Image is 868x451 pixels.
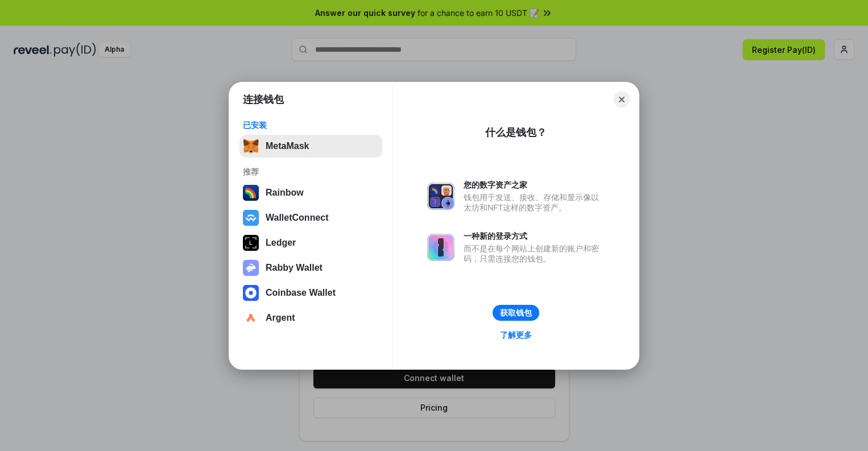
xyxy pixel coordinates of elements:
img: svg+xml,%3Csvg%20xmlns%3D%22http%3A%2F%2Fwww.w3.org%2F2000%2Fsvg%22%20fill%3D%22none%22%20viewBox... [427,234,454,261]
button: Close [614,92,630,107]
div: 您的数字资产之家 [464,180,605,190]
img: svg+xml,%3Csvg%20width%3D%2228%22%20height%3D%2228%22%20viewBox%3D%220%200%2028%2028%22%20fill%3D... [243,210,259,226]
div: 了解更多 [500,330,532,340]
div: 一种新的登录方式 [464,231,605,241]
div: 钱包用于发送、接收、存储和显示像以太坊和NFT这样的数字资产。 [464,192,605,213]
div: 已安装 [243,120,379,130]
button: Rabby Wallet [239,256,382,279]
button: WalletConnect [239,206,382,229]
button: Coinbase Wallet [239,282,382,304]
img: svg+xml,%3Csvg%20width%3D%2228%22%20height%3D%2228%22%20viewBox%3D%220%200%2028%2028%22%20fill%3D... [243,310,259,326]
img: svg+xml,%3Csvg%20xmlns%3D%22http%3A%2F%2Fwww.w3.org%2F2000%2Fsvg%22%20fill%3D%22none%22%20viewBox... [427,183,454,210]
div: Coinbase Wallet [266,288,336,298]
div: MetaMask [266,141,309,151]
img: svg+xml,%3Csvg%20width%3D%2228%22%20height%3D%2228%22%20viewBox%3D%220%200%2028%2028%22%20fill%3D... [243,285,259,301]
div: 获取钱包 [500,308,532,318]
img: svg+xml,%3Csvg%20width%3D%22120%22%20height%3D%22120%22%20viewBox%3D%220%200%20120%20120%22%20fil... [243,185,259,201]
div: WalletConnect [266,213,329,223]
div: 什么是钱包？ [485,126,547,139]
div: Rainbow [266,188,304,198]
button: Argent [239,307,382,329]
div: Argent [266,313,295,323]
button: 获取钱包 [493,305,539,321]
button: MetaMask [239,135,382,158]
h1: 连接钱包 [243,93,284,106]
button: Ledger [239,231,382,254]
div: 推荐 [243,167,379,177]
div: 而不是在每个网站上创建新的账户和密码，只需连接您的钱包。 [464,243,605,264]
img: svg+xml,%3Csvg%20fill%3D%22none%22%20height%3D%2233%22%20viewBox%3D%220%200%2035%2033%22%20width%... [243,138,259,154]
img: svg+xml,%3Csvg%20xmlns%3D%22http%3A%2F%2Fwww.w3.org%2F2000%2Fsvg%22%20fill%3D%22none%22%20viewBox... [243,260,259,276]
img: svg+xml,%3Csvg%20xmlns%3D%22http%3A%2F%2Fwww.w3.org%2F2000%2Fsvg%22%20width%3D%2228%22%20height%3... [243,235,259,251]
a: 了解更多 [493,328,539,342]
div: Ledger [266,238,296,248]
button: Rainbow [239,181,382,204]
div: Rabby Wallet [266,263,323,273]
